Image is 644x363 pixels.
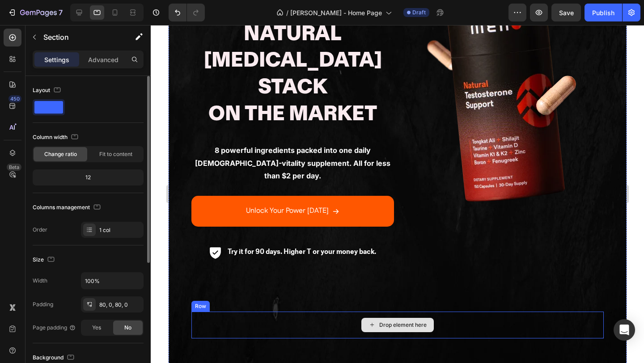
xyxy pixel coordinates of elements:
button: 7 [4,4,67,21]
div: 12 [34,171,142,184]
div: Width [33,277,47,285]
iframe: Design area [169,25,627,363]
button: Save [551,4,581,21]
button: Publish [585,4,622,21]
span: Fit to content [99,150,132,158]
div: Columns management [33,202,102,214]
div: Open Intercom Messenger [614,319,635,341]
div: Drop element here [211,296,258,304]
div: Page padding [33,324,76,332]
div: Padding [33,300,53,308]
div: 450 [8,95,21,102]
p: Unlock Your Power [DATE] [77,180,160,193]
span: Draft [412,8,426,17]
span: Yes [92,324,101,332]
input: Auto [81,273,143,289]
span: No [124,324,131,332]
div: Publish [592,8,614,17]
p: 7 [59,7,63,18]
button: <p>Unlock Your Power Today</p> [23,171,225,202]
div: Row [25,277,39,285]
span: [PERSON_NAME] - Home Page [290,8,382,17]
p: Try it for 90 days. Higher T or your money back. [59,221,208,234]
span: Save [559,9,574,17]
span: Change ratio [44,150,77,158]
div: Order [33,226,47,234]
p: Settings [44,55,69,64]
p: Section [43,32,117,42]
div: 1 col [99,226,141,234]
span: / [286,8,288,17]
div: Size [33,254,56,266]
div: 80, 0, 80, 0 [99,301,141,309]
strong: 8 powerful ingredients packed into one daily [DEMOGRAPHIC_DATA]-vitality supplement. All for less... [26,121,222,156]
div: Column width [33,131,80,144]
div: Layout [33,84,63,97]
p: Advanced [88,55,119,64]
div: Undo/Redo [169,4,205,21]
div: Beta [7,164,21,171]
